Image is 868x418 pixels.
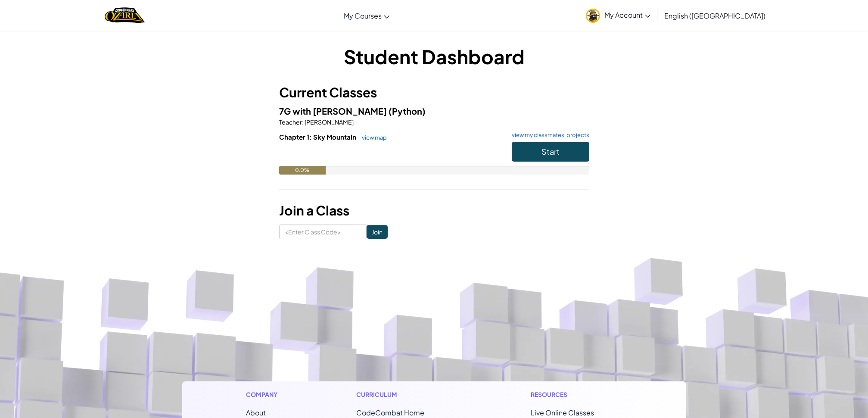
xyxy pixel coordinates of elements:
[279,83,589,102] h3: Current Classes
[367,225,388,239] input: Join
[356,408,424,417] span: CodeCombat Home
[279,43,589,70] h1: Student Dashboard
[531,390,622,399] h1: Resources
[344,11,382,20] span: My Courses
[541,147,560,156] span: Start
[279,225,367,239] input: <Enter Class Code>
[339,4,394,27] a: My Courses
[105,6,145,24] a: Ozaria by CodeCombat logo
[664,11,765,20] span: English ([GEOGRAPHIC_DATA])
[279,166,326,175] div: 0.0%
[586,9,600,23] img: avatar
[512,142,589,162] button: Start
[246,390,286,399] h1: Company
[358,134,387,141] a: view map
[660,4,770,27] a: English ([GEOGRAPHIC_DATA])
[389,106,426,116] span: (Python)
[356,390,460,399] h1: Curriculum
[279,133,358,141] span: Chapter 1: Sky Mountain
[105,6,145,24] img: Home
[582,2,655,29] a: My Account
[302,118,304,126] span: :
[304,118,354,126] span: [PERSON_NAME]
[279,201,589,220] h3: Join a Class
[531,408,594,417] a: Live Online Classes
[604,10,650,19] span: My Account
[279,106,389,116] span: 7G with [PERSON_NAME]
[279,118,302,126] span: Teacher
[246,408,266,417] a: About
[507,132,589,138] a: view my classmates' projects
